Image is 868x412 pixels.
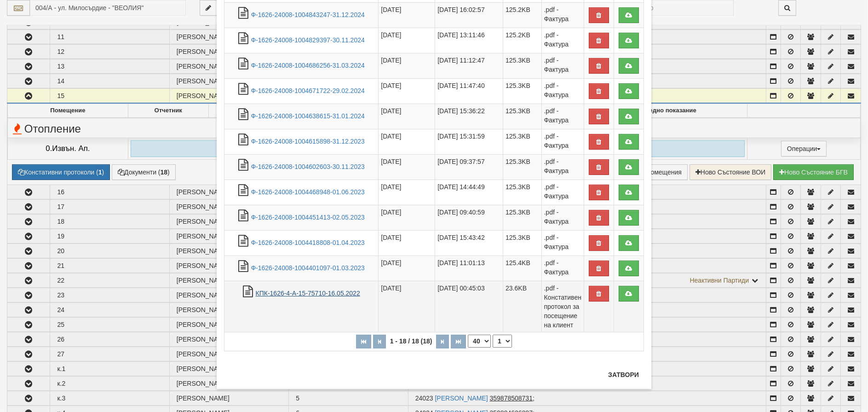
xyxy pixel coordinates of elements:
td: 125.2KB [503,28,541,53]
button: Първа страница [356,335,371,348]
a: Ф-1626-24008-1004829397-30.11.2024 [251,36,365,44]
tr: Ф-1626-24008-1004401097-01.03.2023.pdf - Фактура [224,255,644,281]
td: .pdf - Фактура [541,180,584,205]
tr: Ф-1626-24008-1004829397-30.11.2024.pdf - Фактура [224,28,644,53]
td: [DATE] [379,28,435,53]
tr: Ф-1626-24008-1004418808-01.04.2023.pdf - Фактура [224,230,644,255]
td: .pdf - Фактура [541,230,584,255]
td: .pdf - Фактура [541,255,584,281]
tr: Ф-1626-24008-1004686256-31.03.2024.pdf - Фактура [224,53,644,78]
a: Ф-1626-24008-1004451413-02.05.2023 [251,214,365,221]
a: Ф-1626-24008-1004602603-30.11.2023 [251,163,365,170]
tr: Ф-1626-24008-1004602603-30.11.2023.pdf - Фактура [224,154,644,180]
tr: Ф-1626-24008-1004468948-01.06.2023.pdf - Фактура [224,180,644,205]
td: [DATE] [379,180,435,205]
td: .pdf - Фактура [541,154,584,180]
td: [DATE] [379,2,435,28]
td: .pdf - Фактура [541,28,584,53]
td: 125.3KB [503,53,541,78]
a: Ф-1626-24008-1004401097-01.03.2023 [251,264,365,272]
td: [DATE] 16:02:57 [435,2,503,28]
select: Страница номер [493,335,512,348]
button: Предишна страница [373,335,386,348]
td: [DATE] 15:43:42 [435,230,503,255]
td: [DATE] [379,230,435,255]
button: Следваща страница [436,335,449,348]
a: Ф-1626-24008-1004671722-29.02.2024 [251,87,365,94]
a: КПК-1626-4-А-15-75710-16.05.2022 [256,290,360,297]
td: [DATE] 15:31:59 [435,129,503,154]
td: [DATE] [379,129,435,154]
td: .pdf - Фактура [541,2,584,28]
td: .pdf - Фактура [541,205,584,230]
tr: Ф-1626-24008-1004843247-31.12.2024.pdf - Фактура [224,2,644,28]
a: Ф-1626-24008-1004418808-01.04.2023 [251,239,365,246]
tr: КПК-1626-4-А-15-75710-16.05.2022.pdf - Констативен протокол за посещение на клиент [224,281,644,332]
tr: Ф-1626-24008-1004671722-29.02.2024.pdf - Фактура [224,78,644,104]
td: [DATE] 15:36:22 [435,104,503,129]
tr: Ф-1626-24008-1004638615-31.01.2024.pdf - Фактура [224,104,644,129]
td: [DATE] 11:12:47 [435,53,503,78]
button: Затвори [603,367,644,382]
td: [DATE] [379,205,435,230]
td: [DATE] 13:11:46 [435,28,503,53]
td: [DATE] 09:40:59 [435,205,503,230]
td: [DATE] 11:47:40 [435,78,503,104]
td: .pdf - Фактура [541,53,584,78]
tr: Ф-1626-24008-1004451413-02.05.2023.pdf - Фактура [224,205,644,230]
select: Брой редове на страница [468,335,491,348]
button: Последна страница [451,335,466,348]
td: 125.3KB [503,154,541,180]
td: [DATE] [379,281,435,332]
td: .pdf - Констативен протокол за посещение на клиент [541,281,584,332]
td: [DATE] [379,255,435,281]
td: 125.3KB [503,180,541,205]
td: .pdf - Фактура [541,129,584,154]
td: [DATE] 00:45:03 [435,281,503,332]
td: 125.3KB [503,230,541,255]
td: 125.3KB [503,104,541,129]
tr: Ф-1626-24008-1004615898-31.12.2023.pdf - Фактура [224,129,644,154]
td: 125.2KB [503,2,541,28]
td: [DATE] [379,104,435,129]
a: Ф-1626-24008-1004686256-31.03.2024 [251,62,365,69]
td: [DATE] 11:01:13 [435,255,503,281]
a: Ф-1626-24008-1004843247-31.12.2024 [251,11,365,18]
td: .pdf - Фактура [541,78,584,104]
td: [DATE] 14:44:49 [435,180,503,205]
td: [DATE] [379,53,435,78]
a: Ф-1626-24008-1004615898-31.12.2023 [251,138,365,145]
td: [DATE] [379,78,435,104]
td: 125.4KB [503,255,541,281]
td: [DATE] [379,154,435,180]
span: 1 - 18 / 18 (18) [388,337,435,345]
td: 125.3KB [503,78,541,104]
td: 125.3KB [503,205,541,230]
td: 23.6KB [503,281,541,332]
td: [DATE] 09:37:57 [435,154,503,180]
a: Ф-1626-24008-1004638615-31.01.2024 [251,112,365,120]
td: 125.3KB [503,129,541,154]
a: Ф-1626-24008-1004468948-01.06.2023 [251,188,365,196]
td: .pdf - Фактура [541,104,584,129]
